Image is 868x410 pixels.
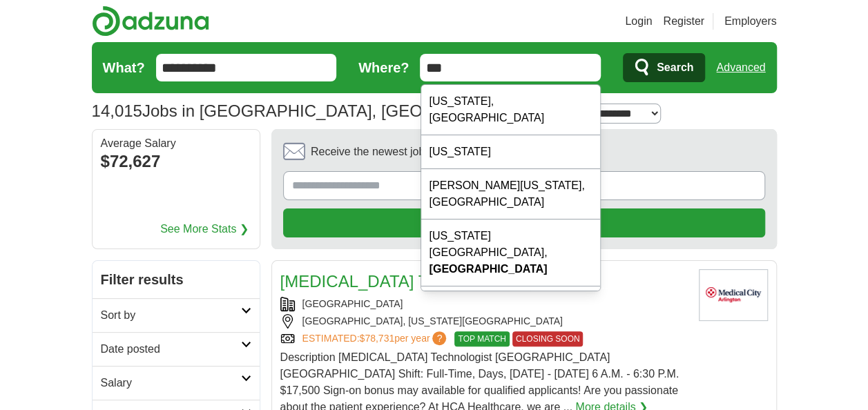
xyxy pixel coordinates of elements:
strong: [GEOGRAPHIC_DATA] [430,263,548,275]
div: [PERSON_NAME][US_STATE], [GEOGRAPHIC_DATA] [421,169,601,219]
button: Create alert [283,208,765,237]
div: Average Salary [101,138,251,149]
label: What? [103,57,145,78]
h2: Salary [101,375,241,391]
a: [MEDICAL_DATA] Technologist [280,272,510,291]
a: Advanced [716,54,765,81]
a: Salary [93,366,260,400]
span: ? [432,331,446,345]
button: Search [623,53,705,82]
div: $72,627 [101,149,251,174]
span: CLOSING SOON [512,331,584,346]
h2: Date posted [101,341,241,358]
div: [US_STATE] [421,135,601,169]
img: Adzuna logo [92,6,209,37]
div: [US_STATE], [GEOGRAPHIC_DATA] [421,85,601,135]
img: Medical City Arlington logo [699,269,768,321]
h1: Jobs in [GEOGRAPHIC_DATA], [GEOGRAPHIC_DATA] [92,101,554,120]
h2: Filter results [93,261,260,298]
a: See More Stats ❯ [160,221,249,237]
a: Sort by [93,298,260,332]
div: [GEOGRAPHIC_DATA], [US_STATE][GEOGRAPHIC_DATA] [280,314,688,329]
h2: Sort by [101,307,241,324]
div: [US_STATE][GEOGRAPHIC_DATA], [421,219,601,286]
a: Login [625,13,652,30]
a: [GEOGRAPHIC_DATA] [302,298,403,309]
div: [GEOGRAPHIC_DATA][US_STATE], [421,286,601,353]
span: 14,015 [92,99,142,124]
span: Search [657,54,693,81]
span: Receive the newest jobs for this search : [311,144,547,160]
a: Date posted [93,332,260,366]
span: $78,731 [359,333,394,344]
a: Employers [724,13,777,30]
a: Register [663,13,704,30]
a: ESTIMATED:$78,731per year? [302,331,450,346]
span: TOP MATCH [454,331,509,346]
label: Where? [358,57,409,78]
